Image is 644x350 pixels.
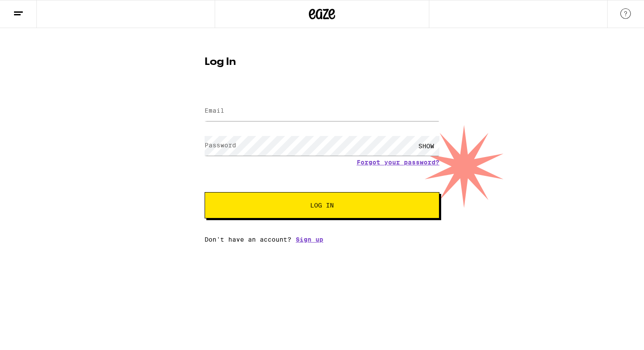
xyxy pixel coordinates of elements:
[310,202,334,208] span: Log In
[205,107,224,114] label: Email
[413,136,439,156] div: SHOW
[296,236,323,243] a: Sign up
[357,159,439,166] a: Forgot your password?
[205,192,439,218] button: Log In
[205,142,236,149] label: Password
[205,236,439,243] div: Don't have an account?
[205,101,439,121] input: Email
[205,57,439,68] h1: Log In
